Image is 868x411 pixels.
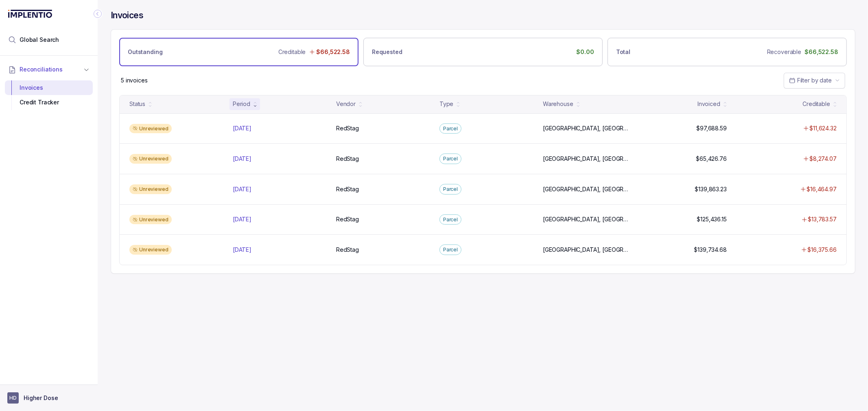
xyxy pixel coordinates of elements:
p: [DATE] [233,215,251,223]
p: $11,624.32 [809,124,837,132]
p: Parcel [443,125,458,133]
div: Type [439,100,453,108]
p: [DATE] [233,246,251,254]
p: Parcel [443,155,458,163]
h4: Invoices [111,10,143,21]
p: [DATE] [233,185,251,193]
div: Unreviewed [129,245,172,255]
button: Reconciliations [5,61,93,78]
div: Collapse Icon [93,9,103,19]
div: Creditable [802,100,830,108]
p: Total [616,48,630,56]
p: RedStag [336,155,359,163]
p: Outstanding [128,48,162,56]
div: Status [129,100,145,108]
div: Remaining page entries [121,76,148,84]
p: $16,464.97 [807,185,837,193]
span: User initials [7,392,19,404]
p: $65,426.76 [696,155,727,163]
search: Date Range Picker [789,76,832,84]
p: $8,274.07 [809,155,837,163]
button: Date Range Picker [784,73,845,88]
p: $125,436.15 [697,215,727,223]
p: RedStag [336,246,359,254]
p: $16,375.66 [807,246,837,254]
p: Requested [372,48,402,56]
p: $13,783.57 [808,215,837,223]
p: [GEOGRAPHIC_DATA], [GEOGRAPHIC_DATA] [543,124,630,132]
p: [DATE] [233,155,251,163]
div: Warehouse [543,100,573,108]
span: Global Search [20,36,59,44]
p: Higher Dose [24,394,58,402]
p: [GEOGRAPHIC_DATA], [GEOGRAPHIC_DATA] [543,246,630,254]
p: $97,688.59 [696,124,727,132]
div: Unreviewed [129,184,172,194]
div: Invoices [11,80,86,95]
p: $139,863.23 [695,185,727,193]
p: $66,522.58 [316,48,350,56]
p: Parcel [443,216,458,224]
div: Reconciliations [5,79,93,112]
div: Unreviewed [129,154,172,164]
p: [GEOGRAPHIC_DATA], [GEOGRAPHIC_DATA] [543,155,630,163]
p: RedStag [336,185,359,193]
p: Parcel [443,185,458,193]
p: Recoverable [767,48,801,56]
div: Period [233,100,250,108]
p: Parcel [443,246,458,254]
p: 5 invoices [121,76,148,84]
p: [DATE] [233,124,251,132]
p: $66,522.58 [805,48,838,56]
p: $0.00 [577,48,594,56]
p: $139,734.68 [694,246,727,254]
div: Invoiced [697,100,720,108]
span: Reconciliations [20,65,63,74]
p: RedStag [336,124,359,132]
p: RedStag [336,215,359,223]
p: Creditable [278,48,306,56]
p: [GEOGRAPHIC_DATA], [GEOGRAPHIC_DATA] [543,185,630,193]
button: User initialsHigher Dose [7,392,90,404]
span: Filter by date [797,77,832,84]
div: Vendor [336,100,356,108]
div: Unreviewed [129,215,172,225]
div: Unreviewed [129,124,172,134]
p: [GEOGRAPHIC_DATA], [GEOGRAPHIC_DATA] [543,215,630,223]
div: Credit Tracker [11,95,86,110]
